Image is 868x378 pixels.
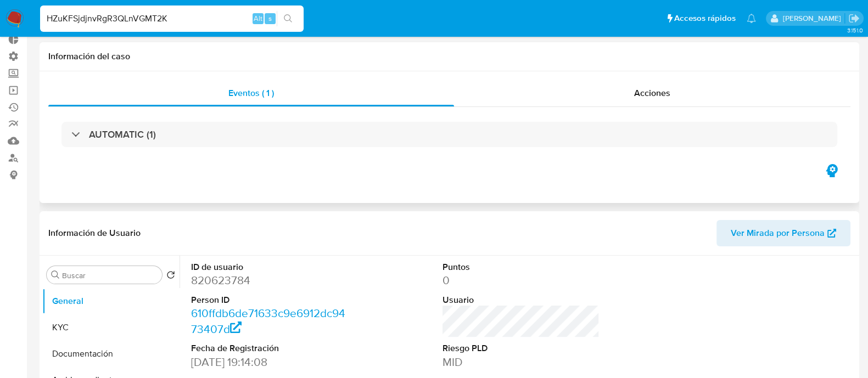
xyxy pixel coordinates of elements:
[42,341,180,367] button: Documentación
[166,270,175,283] button: Volver al orden por defecto
[634,87,670,99] span: Acciones
[191,261,348,273] dt: ID de usuario
[40,12,304,26] input: Buscar usuario o caso...
[191,354,348,370] dd: [DATE] 19:14:08
[191,294,348,306] dt: Person ID
[48,228,141,239] h1: Información de Usuario
[191,305,345,336] a: 610ffdb6de71633c9e6912dc9473407d
[443,294,600,306] dt: Usuario
[716,220,850,246] button: Ver Mirada por Persona
[782,13,844,24] p: leandro.caroprese@mercadolibre.com
[62,270,158,280] input: Buscar
[277,11,299,26] button: search-icon
[443,342,600,354] dt: Riesgo PLD
[268,13,272,24] span: s
[847,26,863,35] span: 3.151.0
[42,314,180,341] button: KYC
[254,13,262,24] span: Alt
[731,220,825,246] span: Ver Mirada por Persona
[191,273,348,288] dd: 820623784
[42,288,180,314] button: General
[228,87,274,99] span: Eventos ( 1 )
[848,13,860,24] a: Salir
[48,51,850,62] h1: Información del caso
[443,273,600,288] dd: 0
[674,13,736,24] span: Accesos rápidos
[89,128,156,140] h3: AUTOMATIC (1)
[747,14,756,23] a: Notificaciones
[443,261,600,273] dt: Puntos
[443,354,600,370] dd: MID
[191,342,348,354] dt: Fecha de Registración
[61,122,837,147] div: AUTOMATIC (1)
[51,270,60,279] button: Buscar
